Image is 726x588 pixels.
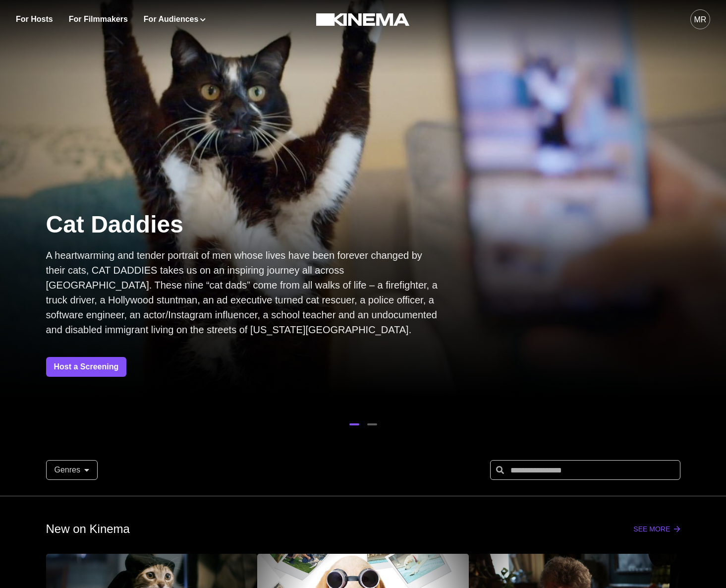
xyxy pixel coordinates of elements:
p: New on Kinema [46,520,130,538]
button: Genres [46,460,98,480]
div: MR [694,14,707,26]
button: For Audiences [144,13,206,25]
a: Host a Screening [46,357,127,377]
a: For Hosts [16,13,53,25]
p: A heartwarming and tender portrait of men whose lives have been forever changed by their cats, CA... [46,248,443,337]
p: Cat Daddies [46,209,443,240]
a: For Filmmakers [69,13,128,25]
a: See more [633,525,680,533]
